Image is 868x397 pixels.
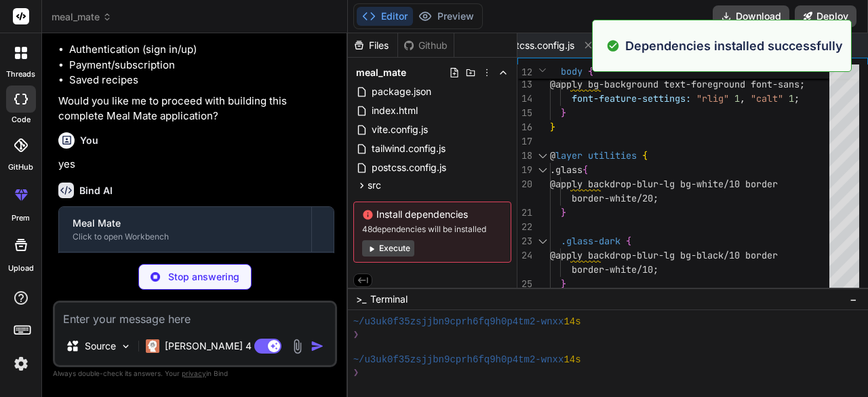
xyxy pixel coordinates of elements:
[795,5,856,27] button: Deploy
[789,92,794,105] span: 1
[561,107,566,119] span: }
[290,339,305,354] img: attachment
[572,263,658,276] span: border-white/10;
[534,149,551,163] div: Click to collapse the range.
[564,316,580,328] span: 14s
[606,37,620,55] img: alert
[517,149,532,163] div: 18
[561,206,566,219] span: }
[356,292,366,306] span: >_
[413,7,479,26] button: Preview
[626,235,631,247] span: {
[59,207,311,252] button: Meal MateClick to open Workbench
[517,92,532,106] div: 14
[517,177,532,191] div: 20
[588,65,593,77] span: {
[370,121,429,138] span: vite.config.js
[517,248,532,263] div: 24
[534,234,551,248] div: Click to collapse the range.
[69,58,334,73] li: Payment/subscription
[368,178,381,192] span: src
[517,206,532,220] div: 21
[362,224,502,235] span: 48 dependencies will be installed
[370,102,419,119] span: index.html
[80,134,98,147] h6: You
[625,37,843,55] p: Dependencies installed successfully
[588,149,637,162] span: utilities
[357,7,413,26] button: Editor
[642,149,648,162] span: {
[583,164,588,176] span: {
[356,66,406,79] span: meal_mate
[85,339,116,353] p: Source
[517,106,532,120] div: 15
[165,339,266,353] p: [PERSON_NAME] 4 S..
[550,249,778,261] span: @apply backdrop-blur-lg bg-black/10 border
[79,184,113,197] h6: Bind AI
[348,39,397,52] div: Files
[53,367,337,380] p: Always double-check its answers. Your in Bind
[800,78,805,90] span: ;
[370,292,408,306] span: Terminal
[561,278,566,290] span: }
[517,220,532,234] div: 22
[58,94,334,124] p: Would you like me to proceed with building this complete Meal Mate application?
[353,354,564,366] span: ~/u3uk0f35zsjjbn9cprh6fq9h0p4tm2-wnxx
[69,42,334,58] li: Authentication (sign in/up)
[353,366,360,379] span: ❯
[311,339,324,353] img: icon
[740,92,745,105] span: ,
[517,277,532,291] div: 25
[120,341,132,352] img: Pick Models
[52,10,112,24] span: meal_mate
[9,352,33,375] img: settings
[8,263,34,274] label: Upload
[734,92,740,105] span: 1
[58,157,334,172] p: yes
[168,270,239,284] p: Stop answering
[12,114,31,126] label: code
[362,208,502,221] span: Install dependencies
[517,77,532,92] div: 13
[561,65,583,77] span: body
[73,231,298,242] div: Click to open Workbench
[517,120,532,134] div: 16
[353,316,564,328] span: ~/u3uk0f35zsjjbn9cprh6fq9h0p4tm2-wnxx
[517,65,532,79] span: 12
[146,339,159,353] img: Claude 4 Sonnet
[362,240,414,257] button: Execute
[517,163,532,177] div: 19
[572,192,658,204] span: border-white/20;
[73,216,298,230] div: Meal Mate
[550,164,583,176] span: .glass
[561,235,620,247] span: .glass-dark
[353,328,360,341] span: ❯
[550,78,800,90] span: @apply bg-background text-foreground font-sans
[517,134,532,149] div: 17
[850,292,857,306] span: −
[751,92,783,105] span: "calt"
[182,369,206,377] span: privacy
[794,92,800,105] span: ;
[6,69,35,80] label: threads
[713,5,789,27] button: Download
[370,83,433,100] span: package.json
[696,92,729,105] span: "rlig"
[8,162,33,173] label: GitHub
[517,234,532,248] div: 23
[398,39,454,52] div: Github
[550,149,555,162] span: @
[550,178,778,190] span: @apply backdrop-blur-lg bg-white/10 border
[12,212,30,224] label: prem
[572,92,691,105] span: font-feature-settings:
[555,149,583,162] span: layer
[370,140,447,157] span: tailwind.config.js
[370,159,448,176] span: postcss.config.js
[534,163,551,177] div: Click to collapse the range.
[847,288,860,310] button: −
[500,39,574,52] span: postcss.config.js
[69,73,334,88] li: Saved recipes
[550,121,555,133] span: }
[564,354,580,366] span: 14s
